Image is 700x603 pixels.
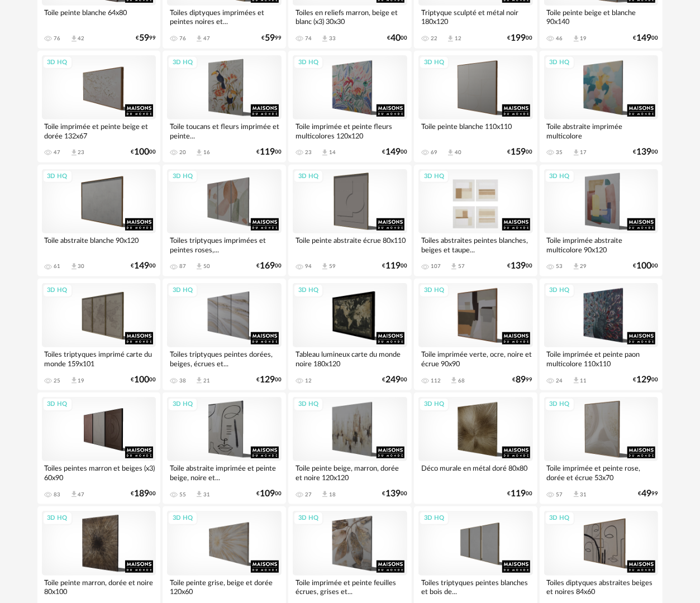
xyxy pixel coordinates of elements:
div: € 99 [136,35,156,42]
div: 3D HQ [168,398,198,411]
div: Déco murale en métal doré 80x80 [418,461,533,484]
a: 3D HQ Toiles triptyques imprimé carte du monde 159x101 25 Download icon 19 €10000 [37,279,161,390]
span: Download icon [195,490,203,499]
div: Toile peinte marron, dorée et noire 80x100 [42,576,156,598]
span: Download icon [321,490,329,499]
a: 3D HQ Tableau lumineux carte du monde noire 180x120 12 €24900 [288,279,412,390]
a: 3D HQ Toile imprimée et peinte fleurs multicolores 120x120 23 Download icon 14 €14900 [288,51,412,162]
span: Download icon [195,35,203,43]
div: 61 [54,263,61,270]
div: 3D HQ [42,56,73,70]
div: 31 [203,491,210,498]
div: 30 [78,263,85,270]
a: 3D HQ Toile imprimée et peinte beige et dorée 132x67 47 Download icon 23 €10000 [37,51,161,162]
div: Toiles diptyques abstraites beiges et noires 84x60 [544,576,659,598]
a: 3D HQ Toile peinte abstraite écrue 80x110 94 Download icon 59 €11900 [288,165,412,276]
a: 3D HQ Toiles triptyques imprimées et peintes roses,... 87 Download icon 50 €16900 [163,165,286,276]
span: Download icon [572,262,580,271]
div: € 00 [382,376,407,384]
div: 74 [305,35,312,42]
div: 47 [203,35,210,42]
div: 3D HQ [42,511,73,525]
div: 3D HQ [545,284,575,298]
div: € 00 [131,490,156,497]
span: Download icon [321,35,329,43]
a: 3D HQ Toile abstraite imprimée multicolore 35 Download icon 17 €13900 [540,51,663,162]
div: 69 [431,149,437,156]
div: 3D HQ [293,56,323,70]
span: 199 [511,35,526,42]
div: 11 [580,377,587,384]
div: 14 [329,149,336,156]
div: Toile peinte blanche 64x80 [42,6,156,28]
div: 3D HQ [168,170,198,184]
div: 29 [580,263,587,270]
div: 59 [329,263,336,270]
div: 47 [78,491,85,498]
div: 42 [78,35,85,42]
div: € 00 [382,149,407,156]
span: Download icon [195,149,203,157]
div: Toile imprimée et peinte beige et dorée 132x67 [42,119,156,142]
div: 12 [305,377,312,384]
div: 3D HQ [293,284,323,298]
span: 49 [641,490,651,497]
a: 3D HQ Toiles abstraites peintes blanches, beiges et taupe... 107 Download icon 57 €13900 [414,165,537,276]
a: 3D HQ Toile imprimée verte, ocre, noire et écrue 90x90 112 Download icon 68 €8999 [414,279,537,390]
span: Download icon [572,376,580,385]
div: € 00 [256,149,282,156]
div: 24 [556,377,563,384]
div: € 00 [131,149,156,156]
div: € 00 [633,262,658,270]
span: 119 [260,149,275,156]
div: 57 [556,491,563,498]
div: € 00 [387,35,407,42]
span: Download icon [572,490,580,499]
div: 23 [78,149,85,156]
div: 50 [203,263,210,270]
div: 3D HQ [293,398,323,411]
a: 3D HQ Toiles triptyques peintes dorées, beiges, écrues et... 38 Download icon 21 €12900 [163,279,286,390]
div: 3D HQ [545,170,575,184]
div: 19 [78,377,85,384]
div: 53 [556,263,563,270]
span: Download icon [70,490,78,499]
div: Toile toucans et fleurs imprimée et peinte... [167,119,282,142]
div: € 00 [508,35,533,42]
div: 3D HQ [419,398,449,411]
a: 3D HQ Toile abstraite blanche 90x120 61 Download icon 30 €14900 [37,165,161,276]
div: € 00 [508,149,533,156]
div: € 00 [131,262,156,270]
span: 139 [636,149,651,156]
div: 38 [179,377,186,384]
div: 40 [455,149,461,156]
div: € 00 [508,490,533,497]
div: € 00 [633,35,658,42]
div: 3D HQ [293,170,323,184]
span: 129 [260,376,275,384]
div: Toile peinte grise, beige et dorée 120x60 [167,576,282,598]
div: 3D HQ [545,398,575,411]
div: 76 [54,35,61,42]
span: Download icon [572,35,580,43]
span: 119 [511,490,526,497]
div: Toile peinte beige, marron, dorée et noire 120x120 [293,461,407,484]
span: 40 [391,35,401,42]
div: Toile imprimée et peinte fleurs multicolores 120x120 [293,119,407,142]
div: 3D HQ [42,170,73,184]
div: 21 [203,377,210,384]
span: Download icon [195,376,203,385]
div: 3D HQ [42,284,73,298]
span: 100 [636,262,651,270]
div: € 00 [633,376,658,384]
div: 19 [580,35,587,42]
a: 3D HQ Toile peinte beige, marron, dorée et noire 120x120 27 Download icon 18 €13900 [288,393,412,504]
span: Download icon [70,149,78,157]
span: 100 [134,376,149,384]
div: 33 [329,35,336,42]
div: 35 [556,149,563,156]
div: 112 [431,377,441,384]
span: Download icon [70,376,78,385]
div: Toiles peintes marron et beiges (x3) 60x90 [42,461,156,484]
span: Download icon [70,35,78,43]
